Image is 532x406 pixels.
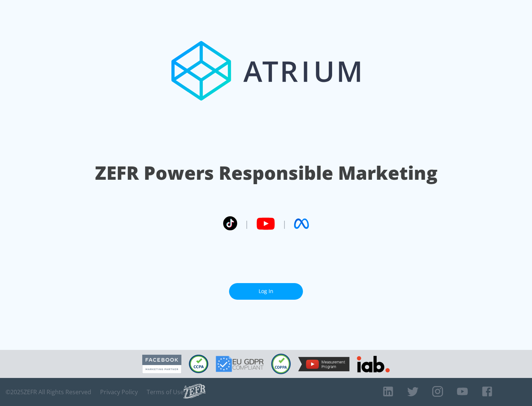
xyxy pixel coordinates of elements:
img: CCPA Compliant [189,355,208,373]
a: Privacy Policy [100,388,138,396]
span: © 2025 ZEFR All Rights Reserved [6,388,91,396]
span: | [282,218,287,229]
img: IAB [357,356,390,372]
img: YouTube Measurement Program [298,357,349,371]
a: Log In [229,283,303,300]
a: Terms of Use [147,388,184,396]
span: | [245,218,249,229]
h1: ZEFR Powers Responsible Marketing [95,160,437,186]
img: COPPA Compliant [271,354,291,374]
img: Facebook Marketing Partner [142,355,181,374]
img: GDPR Compliant [216,356,264,372]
